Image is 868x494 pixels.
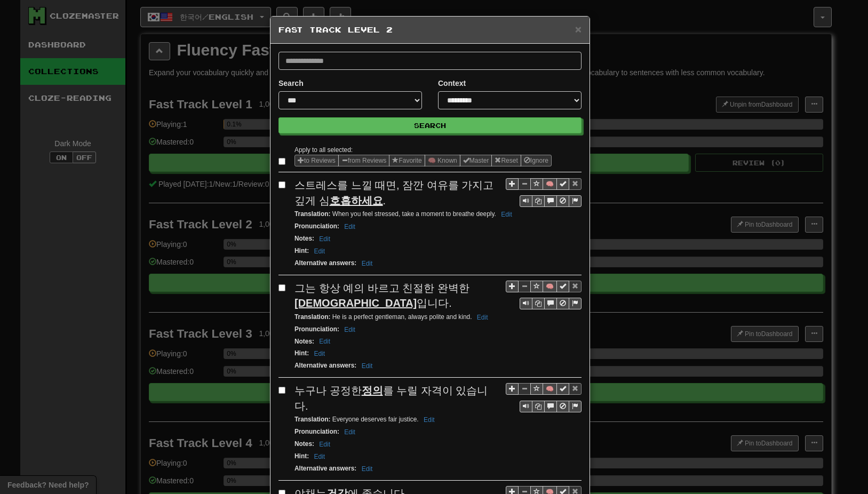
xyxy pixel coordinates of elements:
[543,178,557,190] button: 🧠
[543,383,557,395] button: 🧠
[278,78,304,89] label: Search
[294,282,469,309] span: 그는 항상 예의 바르고 친절한 완벽한 입니다.
[438,78,466,89] label: Context
[294,155,552,166] div: Sentence options
[362,385,383,396] u: 정의
[294,338,314,345] strong: Notes :
[330,195,383,206] u: 호흡하세요
[294,452,309,460] strong: Hint :
[278,117,582,133] button: Search
[294,210,515,218] small: When you feel stressed, take a moment to breathe deeply.
[520,298,582,309] div: Sentence controls
[294,416,438,423] small: Everyone deserves fair justice.
[359,463,376,475] button: Edit
[520,195,582,207] div: Sentence controls
[506,178,582,207] div: Sentence controls
[491,155,521,166] button: Reset
[294,297,417,309] u: [DEMOGRAPHIC_DATA]
[359,258,376,269] button: Edit
[294,440,314,448] strong: Notes :
[294,247,309,254] strong: Hint :
[294,313,330,321] strong: Translation :
[389,155,425,166] button: Favorite
[294,210,330,218] strong: Translation :
[294,313,491,321] small: He is a perfect gentleman, always polite and kind.
[474,312,491,323] button: Edit
[575,23,582,35] span: ×
[294,385,488,412] span: 누구나 공정한 를 누릴 자격이 있습니다.
[341,324,359,336] button: Edit
[359,360,376,372] button: Edit
[520,401,582,412] div: Sentence controls
[316,336,333,347] button: Edit
[543,281,557,292] button: 🧠
[338,155,390,166] button: from Reviews
[310,245,328,257] button: Edit
[506,383,582,412] div: Sentence controls
[294,362,356,369] strong: Alternative answers :
[294,222,339,230] strong: Pronunciation :
[341,426,359,438] button: Edit
[310,348,328,360] button: Edit
[294,235,314,242] strong: Notes :
[294,179,493,206] span: 스트레스를 느낄 때면, 잠깐 여유를 가지고 깊게 심 .
[294,325,339,333] strong: Pronunciation :
[425,155,460,166] button: 🧠 Known
[316,439,333,450] button: Edit
[294,428,339,435] strong: Pronunciation :
[341,221,359,233] button: Edit
[294,465,356,472] strong: Alternative answers :
[316,233,333,245] button: Edit
[521,155,552,166] button: Ignore
[294,155,339,166] button: to Reviews
[460,155,492,166] button: Master
[506,281,582,310] div: Sentence controls
[575,23,582,35] button: Close
[294,349,309,357] strong: Hint :
[310,451,328,463] button: Edit
[294,259,356,267] strong: Alternative answers :
[420,414,438,426] button: Edit
[498,209,515,220] button: Edit
[278,25,582,35] h5: Fast Track Level 2
[294,146,353,154] small: Apply to all selected:
[294,416,330,423] strong: Translation :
